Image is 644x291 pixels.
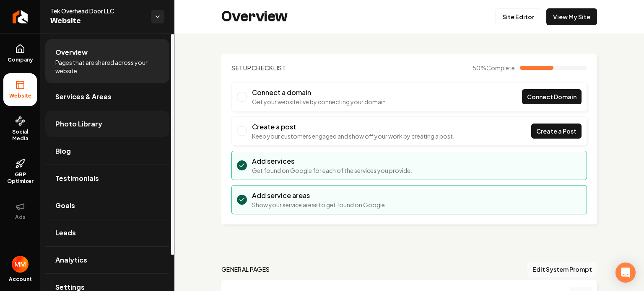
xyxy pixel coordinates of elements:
span: Ads [12,214,29,221]
span: Website [6,93,35,99]
p: Get found on Google for each of the services you provide. [252,166,412,175]
a: Goals [45,192,169,219]
span: Overview [55,47,88,57]
span: Account [9,276,32,283]
a: Testimonials [45,165,169,192]
span: Goals [55,201,75,211]
a: Analytics [45,247,169,273]
span: Setup [231,64,252,72]
span: Website [50,15,144,27]
img: Morgan Mahan [12,256,29,273]
button: Ads [3,195,37,227]
h2: Overview [221,8,288,25]
span: Connect Domain [527,93,576,101]
span: Analytics [55,255,87,265]
p: Show your service areas to get found on Google. [252,201,387,209]
a: Company [3,37,37,70]
h2: general pages [221,265,270,273]
a: Leads [45,219,169,246]
a: Create a Post [531,124,582,139]
span: Services & Areas [55,92,112,102]
span: 50 % [473,64,515,72]
a: Blog [45,138,169,165]
h3: Add services [252,156,412,166]
a: Social Media [3,109,37,149]
img: Rebolt Logo [13,10,28,23]
div: Open Intercom Messenger [615,263,636,283]
h3: Create a post [252,122,454,132]
h3: Add service areas [252,191,387,201]
span: Create a Post [536,127,576,136]
a: Site Editor [495,8,541,25]
span: Photo Library [55,119,102,129]
button: Open user button [12,256,29,273]
span: Testimonials [55,173,99,183]
span: Pages that are shared across your website. [55,58,159,75]
button: Edit System Prompt [527,262,597,277]
a: GBP Optimizer [3,152,37,191]
span: Blog [55,146,71,156]
span: Social Media [3,129,37,142]
span: Tek Overhead Door LLC [50,7,144,15]
a: View My Site [546,8,597,25]
p: Get your website live by connecting your domain. [252,98,387,106]
a: Photo Library [45,111,169,137]
h2: Checklist [231,64,286,72]
h3: Connect a domain [252,88,387,98]
a: Connect Domain [522,89,582,104]
span: Complete [486,64,515,72]
a: Services & Areas [45,83,169,110]
span: Company [4,57,36,63]
span: GBP Optimizer [3,171,37,185]
span: Leads [55,228,76,238]
p: Keep your customers engaged and show off your work by creating a post. [252,132,454,140]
